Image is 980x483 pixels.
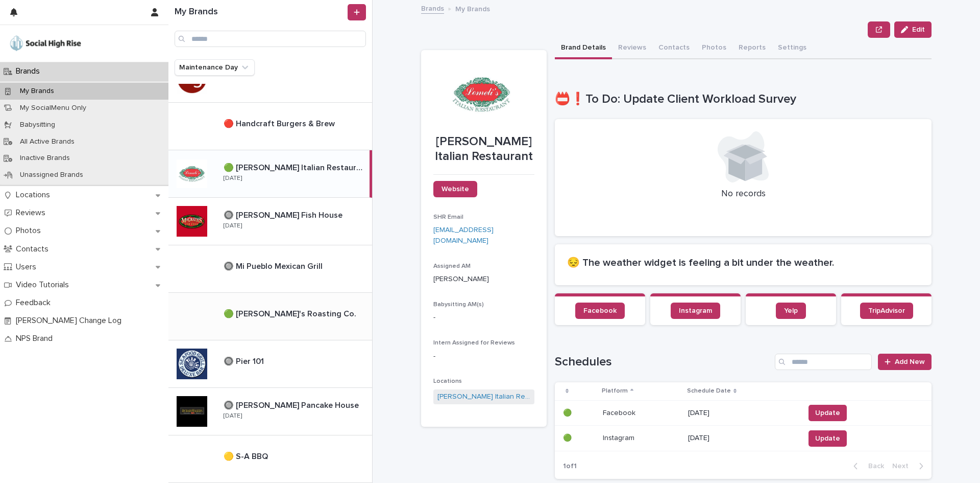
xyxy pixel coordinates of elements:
[567,189,919,200] p: No records
[224,412,242,420] p: [DATE]
[555,355,771,370] h1: Schedules
[437,392,530,402] a: [PERSON_NAME] Italian Restaurant
[679,307,712,314] span: Instagram
[555,426,932,451] tr: 🟢🟢 InstagramInstagram [DATE]Update
[603,432,636,443] p: Instagram
[567,257,919,269] h2: 😔 The weather widget is feeling a bit under the weather.
[224,161,367,173] p: 🟢 [PERSON_NAME] Italian Restaurant
[583,307,617,314] span: Facebook
[555,38,612,59] button: Brand Details
[696,38,732,59] button: Photos
[862,463,884,470] span: Back
[845,462,888,471] button: Back
[8,33,83,54] img: o5DnuTxEQV6sW9jFYBBf
[224,260,325,271] p: 🔘 Mi Pueblo Mexican Grill
[224,355,266,366] p: 🔘 Pier 101
[612,38,652,59] button: Reviews
[603,407,638,418] p: Facebook
[433,312,534,323] p: -
[168,293,372,340] a: 🟢 [PERSON_NAME]'s Roasting Co.🟢 [PERSON_NAME]'s Roasting Co.
[12,334,61,343] p: NPS Brand
[433,134,534,164] p: [PERSON_NAME] Italian Restaurant
[688,409,796,418] p: [DATE]
[652,38,696,59] button: Contacts
[433,378,462,384] span: Locations
[168,245,372,293] a: 🔘 Mi Pueblo Mexican Grill🔘 Mi Pueblo Mexican Grill
[168,198,372,245] a: 🔘 [PERSON_NAME] Fish House🔘 [PERSON_NAME] Fish House [DATE]
[12,66,48,76] p: Brands
[12,298,59,308] p: Feedback
[912,26,925,33] span: Edit
[433,181,477,197] a: Website
[224,175,242,182] p: [DATE]
[563,432,574,443] p: 🟢
[555,454,585,479] p: 1 of 1
[433,214,463,220] span: SHR Email
[671,303,720,319] a: Instagram
[815,433,840,444] span: Update
[175,59,255,76] button: Maintenance Day
[12,154,78,163] p: Inactive Brands
[175,31,366,47] input: Search
[433,263,471,269] span: Assigned AM
[687,385,731,397] p: Schedule Date
[421,2,444,14] a: Brands
[12,190,58,200] p: Locations
[575,303,625,319] a: Facebook
[868,307,905,314] span: TripAdvisor
[168,435,372,483] a: 🟡 S-A BBQ🟡 S-A BBQ
[12,171,91,179] p: Unassigned Brands
[602,385,628,397] p: Platform
[732,38,772,59] button: Reports
[888,462,932,471] button: Next
[224,117,337,129] p: 🔴 Handcraft Burgers & Brew
[224,209,345,220] p: 🔘 [PERSON_NAME] Fish House
[224,307,358,319] p: 🟢 [PERSON_NAME]'s Roasting Co.
[892,463,915,470] span: Next
[433,302,484,308] span: Babysitting AM(s)
[878,354,932,370] a: Add New
[772,38,813,59] button: Settings
[894,21,932,38] button: Edit
[808,405,847,421] button: Update
[555,400,932,426] tr: 🟢🟢 FacebookFacebook [DATE]Update
[175,7,346,18] h1: My Brands
[433,274,534,285] p: [PERSON_NAME]
[12,87,62,96] p: My Brands
[433,351,534,362] p: -
[776,303,806,319] a: Yelp
[12,121,63,129] p: Babysitting
[12,208,54,218] p: Reviews
[555,92,932,107] h1: 📛❗To Do: Update Client Workload Survey
[815,408,840,418] span: Update
[224,222,242,229] p: [DATE]
[808,430,847,447] button: Update
[860,303,913,319] a: TripAdvisor
[12,244,57,254] p: Contacts
[12,137,83,146] p: All Active Brands
[12,280,77,290] p: Video Tutorials
[12,262,44,272] p: Users
[455,3,490,14] p: My Brands
[224,450,270,462] p: 🟡 S-A BBQ
[433,226,494,244] a: [EMAIL_ADDRESS][DOMAIN_NAME]
[563,407,574,418] p: 🟢
[224,399,361,410] p: 🔘 [PERSON_NAME] Pancake House
[12,316,130,326] p: [PERSON_NAME] Change Log
[12,226,49,236] p: Photos
[442,186,469,193] span: Website
[784,307,798,314] span: Yelp
[168,388,372,435] a: 🔘 [PERSON_NAME] Pancake House🔘 [PERSON_NAME] Pancake House [DATE]
[168,150,372,198] a: 🟢 [PERSON_NAME] Italian Restaurant🟢 [PERSON_NAME] Italian Restaurant [DATE]
[895,358,925,365] span: Add New
[168,340,372,388] a: 🔘 Pier 101🔘 Pier 101
[688,434,796,443] p: [DATE]
[775,354,872,370] input: Search
[168,103,372,150] a: 🔴 Handcraft Burgers & Brew🔴 Handcraft Burgers & Brew
[433,340,515,346] span: Intern Assigned for Reviews
[12,104,94,112] p: My SocialMenu Only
